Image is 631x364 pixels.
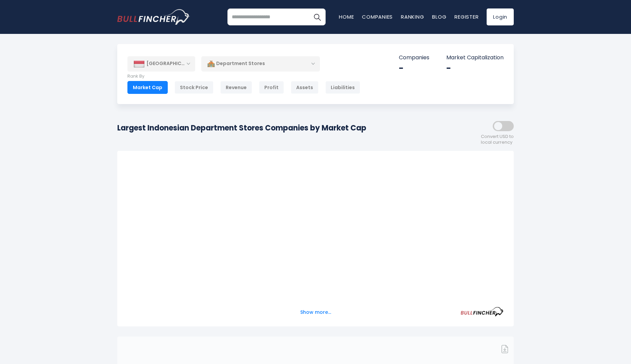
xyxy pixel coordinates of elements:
a: Home [339,13,354,20]
div: Market Cap [127,81,168,94]
span: Convert USD to local currency [481,134,514,145]
a: Register [454,13,479,20]
div: Liabilities [325,81,360,94]
div: Department Stores [201,56,320,72]
div: Assets [291,81,319,94]
button: Search [309,8,326,25]
p: Rank By [127,74,360,79]
a: Go to homepage [117,9,190,25]
p: Companies [399,54,429,61]
a: Blog [432,13,446,20]
div: [GEOGRAPHIC_DATA] [127,56,195,71]
div: - [446,63,504,74]
p: Market Capitalization [446,54,504,61]
a: Ranking [401,13,424,20]
div: Revenue [220,81,252,94]
div: Profit [259,81,284,94]
a: Login [487,8,514,25]
div: Stock Price [175,81,213,94]
img: bullfincher logo [117,9,190,25]
div: - [399,63,429,74]
h1: Largest Indonesian Department Stores Companies by Market Cap [117,122,366,134]
button: Show more... [296,307,335,318]
a: Companies [362,13,393,20]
